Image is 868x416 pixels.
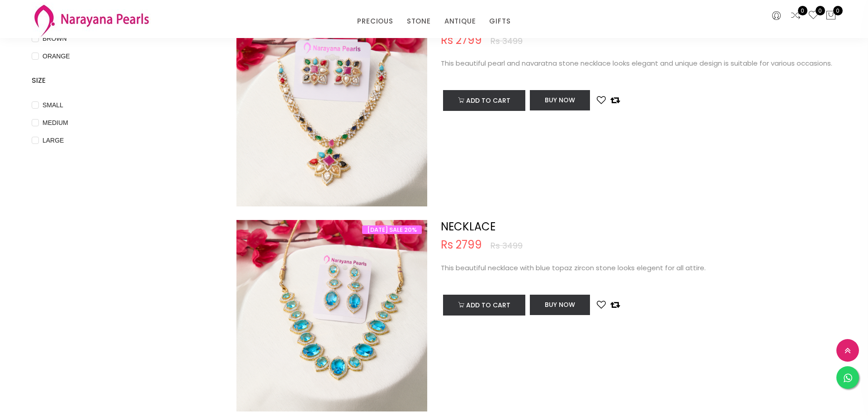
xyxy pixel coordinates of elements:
a: NECKLACE [441,219,495,234]
button: Add to compare [610,95,620,105]
span: Rs 3499 [491,37,523,45]
a: 0 [808,10,819,22]
span: LARGE [39,135,67,145]
span: ORANGE [39,51,74,61]
span: Rs 3499 [491,242,523,250]
span: 0 [833,6,843,15]
span: Rs 2799 [441,35,482,46]
p: This beautiful pearl and navaratna stone necklace looks elegant and unique design is suitable for... [441,57,836,70]
span: BROWN [39,33,71,43]
button: Buy Now [530,90,590,110]
button: 0 [826,10,836,22]
span: 0 [816,6,825,15]
span: MEDIUM [39,118,72,128]
h4: SIZE [32,75,209,86]
span: 0 [798,6,807,15]
button: Add to compare [610,299,620,310]
a: GIFTS [489,14,510,28]
button: Buy Now [530,295,590,315]
p: This beautiful necklace with blue topaz zircon stone looks elegent for all attire. [441,262,836,274]
button: Add to wishlist [597,299,606,310]
a: STONE [407,14,431,28]
a: PRECIOUS [357,14,393,28]
button: Add to cart [443,295,525,316]
button: Add to cart [443,90,525,111]
span: [DATE] SALE 20% [362,225,422,234]
button: Add to wishlist [597,95,606,105]
a: 0 [790,10,801,22]
a: ANTIQUE [444,14,476,28]
span: SMALL [39,100,67,110]
span: Rs 2799 [441,239,482,250]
